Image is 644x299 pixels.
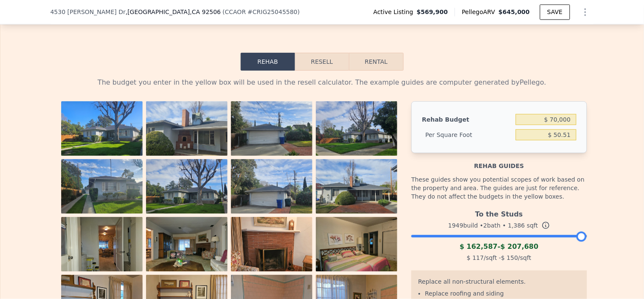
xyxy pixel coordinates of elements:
[241,53,295,71] button: Rehab
[61,159,143,220] img: Property Photo 5
[247,9,297,15] span: # CRIG25045580
[462,8,499,16] span: Pellego ARV
[411,219,587,231] div: 1949 build • 2 bath • sqft
[126,8,221,16] span: , [GEOGRAPHIC_DATA]
[222,8,300,16] div: ( )
[231,217,312,278] img: Property Photo 11
[61,217,143,278] img: Property Photo 9
[225,9,246,15] span: CCAOR
[467,254,484,261] span: $ 117
[540,4,570,20] button: SAVE
[316,217,397,278] img: Property Photo 12
[501,254,518,261] span: $ 150
[349,53,403,71] button: Rental
[190,9,221,15] span: , CA 92506
[411,252,587,264] div: /sqft - /sqft
[316,101,397,162] img: Property Photo 4
[460,242,498,251] span: $ 162,587
[417,8,448,16] span: $569,900
[499,9,530,15] span: $645,000
[61,101,143,162] img: Property Photo 1
[411,242,587,252] div: -
[508,222,525,229] span: 1,386
[231,101,312,162] img: Property Photo 3
[146,159,228,220] img: Property Photo 6
[422,127,512,142] div: Per Square Foot
[51,8,126,16] span: 4530 [PERSON_NAME] Dr
[577,3,594,20] button: Show Options
[501,242,539,251] span: $ 207,680
[295,53,349,71] button: Resell
[146,101,228,162] img: Property Photo 2
[57,77,587,88] div: The budget you enter in the yellow box will be used in the resell calculator. The example guides ...
[418,277,580,289] div: Replace all non-structural elements.
[411,153,587,170] div: Rehab guides
[316,159,397,220] img: Property Photo 8
[231,159,312,220] img: Property Photo 7
[411,206,587,219] div: To the Studs
[374,8,417,16] span: Active Listing
[422,112,512,127] div: Rehab Budget
[411,170,587,206] div: These guides show you potential scopes of work based on the property and area. The guides are jus...
[425,289,580,298] li: Replace roofing and siding
[146,217,228,278] img: Property Photo 10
